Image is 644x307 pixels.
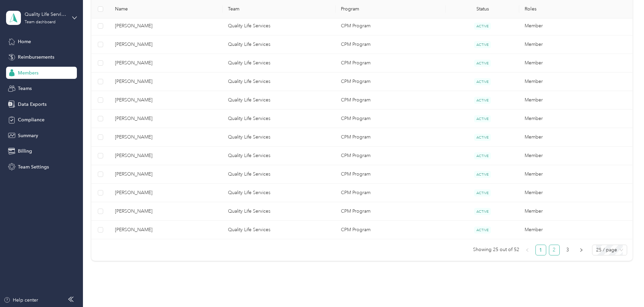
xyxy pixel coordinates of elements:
[115,152,217,159] span: [PERSON_NAME]
[335,17,446,35] td: CPM Program
[519,72,632,91] td: Member
[596,245,623,255] span: 25 / page
[115,115,217,122] span: [PERSON_NAME]
[474,208,491,215] span: ACTIVE
[115,78,217,85] span: [PERSON_NAME]
[519,165,632,184] td: Member
[549,245,560,255] li: 2
[519,35,632,54] td: Member
[223,128,335,147] td: Quality Life Services
[335,54,446,72] td: CPM Program
[110,128,223,147] td: Lauren Mallory
[474,115,491,122] span: ACTIVE
[110,221,223,239] td: Nichole Upchurch
[25,11,67,18] div: Quality Life Services
[18,38,31,45] span: Home
[115,59,217,67] span: [PERSON_NAME]
[474,189,491,196] span: ACTIVE
[335,221,446,239] td: CPM Program
[536,245,546,255] a: 1
[18,163,49,171] span: Team Settings
[18,116,45,123] span: Compliance
[18,148,32,155] span: Billing
[223,35,335,54] td: Quality Life Services
[519,184,632,202] td: Member
[474,41,491,48] span: ACTIVE
[535,245,546,255] li: 1
[563,245,573,255] a: 3
[473,245,519,255] span: Showing 25 out of 52
[522,245,533,255] button: left
[549,245,559,255] a: 2
[519,147,632,165] td: Member
[519,17,632,35] td: Member
[562,245,573,255] li: 3
[115,6,217,12] span: Name
[474,171,491,178] span: ACTIVE
[110,184,223,202] td: Susan Freeman
[115,96,217,104] span: [PERSON_NAME]
[4,297,38,304] button: Help center
[110,72,223,91] td: Rhodora Wong
[335,147,446,165] td: CPM Program
[335,202,446,221] td: CPM Program
[223,184,335,202] td: Quality Life Services
[223,147,335,165] td: Quality Life Services
[579,248,583,252] span: right
[115,171,217,178] span: [PERSON_NAME]
[519,91,632,110] td: Member
[576,245,587,255] li: Next Page
[525,248,529,252] span: left
[223,54,335,72] td: Quality Life Services
[115,208,217,215] span: [PERSON_NAME]
[223,165,335,184] td: Quality Life Services
[18,85,32,92] span: Teams
[519,128,632,147] td: Member
[18,101,47,108] span: Data Exports
[110,165,223,184] td: Lindsey Wolpert
[592,245,627,255] div: Page Size
[110,147,223,165] td: Candise Snelling
[335,35,446,54] td: CPM Program
[110,91,223,110] td: Katie Cox
[110,17,223,35] td: Lindsey Kamp
[25,20,56,24] div: Team dashboard
[223,202,335,221] td: Quality Life Services
[474,134,491,141] span: ACTIVE
[115,22,217,30] span: [PERSON_NAME]
[115,41,217,48] span: [PERSON_NAME]
[110,54,223,72] td: Bridgette Dobrozsi
[576,245,587,255] button: right
[474,97,491,104] span: ACTIVE
[223,110,335,128] td: Quality Life Services
[519,54,632,72] td: Member
[110,110,223,128] td: Richard Flannery
[110,35,223,54] td: Ashley Bell
[223,221,335,239] td: Quality Life Services
[335,72,446,91] td: CPM Program
[522,245,533,255] li: Previous Page
[474,152,491,159] span: ACTIVE
[335,184,446,202] td: CPM Program
[223,91,335,110] td: Quality Life Services
[115,189,217,196] span: [PERSON_NAME]
[18,132,38,139] span: Summary
[223,17,335,35] td: Quality Life Services
[519,202,632,221] td: Member
[335,110,446,128] td: CPM Program
[110,202,223,221] td: Tina Sunderhaus
[519,221,632,239] td: Member
[474,78,491,85] span: ACTIVE
[115,226,217,234] span: [PERSON_NAME]
[474,226,491,234] span: ACTIVE
[335,128,446,147] td: CPM Program
[115,133,217,141] span: [PERSON_NAME]
[335,165,446,184] td: CPM Program
[474,60,491,67] span: ACTIVE
[18,69,38,76] span: Members
[519,110,632,128] td: Member
[474,23,491,30] span: ACTIVE
[335,91,446,110] td: CPM Program
[606,269,644,307] iframe: Everlance-gr Chat Button Frame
